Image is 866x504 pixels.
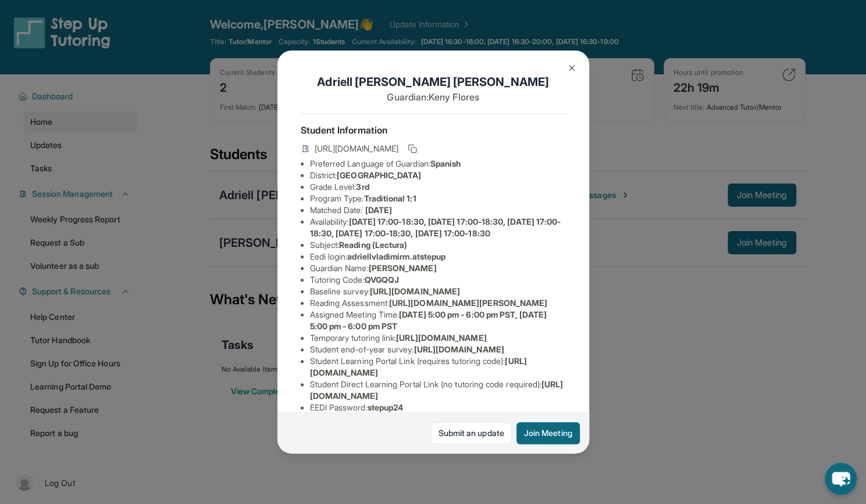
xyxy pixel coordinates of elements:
span: 3rd [356,182,369,192]
span: [URL][DOMAIN_NAME] [396,333,486,343]
li: Availability: [310,216,566,239]
li: Guardian Name : [310,262,566,274]
li: Grade Level: [310,181,566,193]
img: Close Icon [567,63,576,73]
li: Student Learning Portal Link (requires tutoring code) : [310,355,566,379]
span: adriellvladimirm.atstepup [347,251,446,261]
span: [DATE] 17:00-18:30, [DATE] 17:00-18:30, [DATE] 17:00-18:30, [DATE] 17:00-18:30, [DATE] 17:00-18:30 [310,217,561,238]
a: Submit an update [431,422,512,444]
span: [URL][DOMAIN_NAME] [414,344,504,354]
li: Assigned Meeting Time : [310,309,566,332]
span: stepup24 [368,402,404,412]
span: [PERSON_NAME] [369,263,437,273]
li: Matched Date: [310,204,566,216]
h1: Adriell [PERSON_NAME] [PERSON_NAME] [301,74,566,90]
li: Eedi login : [310,251,566,262]
li: Tutoring Code : [310,274,566,286]
li: Temporary tutoring link : [310,332,566,344]
button: Copy link [405,142,419,156]
span: Spanish [430,159,461,168]
span: [URL][DOMAIN_NAME][PERSON_NAME] [389,298,547,308]
button: chat-button [825,463,857,495]
span: [URL][DOMAIN_NAME] [315,143,398,154]
button: Join Meeting [516,422,580,444]
li: District: [310,170,566,181]
li: Baseline survey : [310,286,566,297]
span: [DATE] 5:00 pm - 6:00 pm PST, [DATE] 5:00 pm - 6:00 pm PST [310,309,547,331]
li: Student end-of-year survey : [310,344,566,355]
span: QVGQQJ [365,275,399,285]
span: Traditional 1:1 [363,193,416,203]
li: Preferred Language of Guardian: [310,158,566,170]
li: EEDI Password : [310,402,566,413]
span: [GEOGRAPHIC_DATA] [337,170,421,180]
li: Reading Assessment : [310,297,566,309]
li: Program Type: [310,193,566,204]
li: Subject : [310,239,566,251]
span: [URL][DOMAIN_NAME] [370,286,460,296]
span: Reading (Lectura) [339,240,407,250]
h4: Student Information [301,123,566,137]
span: [DATE] [365,205,392,215]
p: Guardian: Keny Flores [301,90,566,104]
li: Student Direct Learning Portal Link (no tutoring code required) : [310,379,566,402]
